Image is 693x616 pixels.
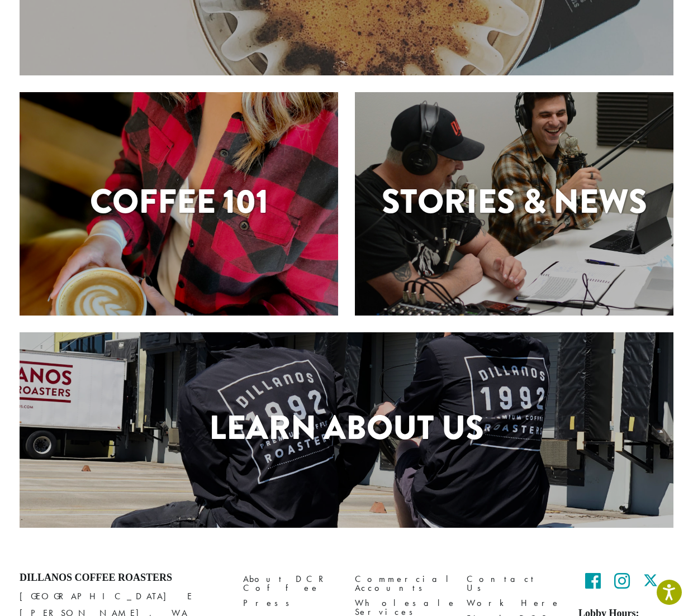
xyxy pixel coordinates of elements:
h1: Stories & News [355,176,673,227]
h1: Learn About Us [20,403,673,453]
a: Commercial Accounts [355,572,450,596]
h1: Coffee 101 [20,176,338,227]
a: Learn About Us [20,332,673,528]
a: Press [243,596,338,611]
a: Coffee 101 [20,92,338,316]
h4: Dillanos Coffee Roasters [20,572,226,584]
a: Stories & News [355,92,673,316]
a: Contact Us [467,572,562,596]
a: Work Here [467,596,562,611]
a: About DCR Coffee [243,572,338,596]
